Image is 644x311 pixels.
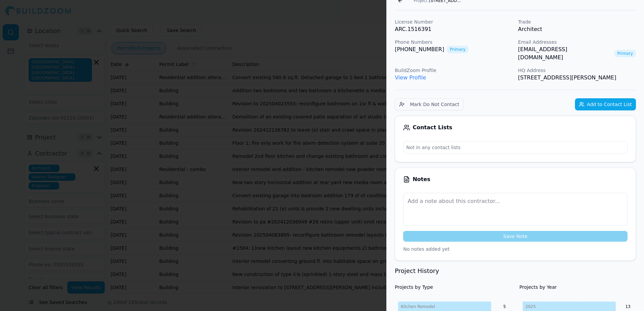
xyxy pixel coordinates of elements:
[519,284,636,290] h4: Projects by Year
[518,25,636,33] p: Architect
[395,266,636,276] h3: Project History
[395,98,463,110] button: Mark Do Not Contact
[395,19,513,25] p: License Number
[518,19,636,25] p: Trade
[525,304,536,309] tspan: 2025
[403,246,627,252] p: No notes added yet
[575,98,636,110] button: Add to Contact List
[403,124,627,131] div: Contact Lists
[518,74,636,82] p: [STREET_ADDRESS][PERSON_NAME]
[395,45,444,54] a: [PHONE_NUMBER]
[518,39,636,45] p: Email Addresses
[504,304,506,309] text: 5
[518,45,612,62] a: [EMAIL_ADDRESS][DOMAIN_NAME]
[401,304,435,309] tspan: Kitchen Remodel
[447,46,469,53] span: Primary
[614,50,636,57] span: Primary
[518,67,636,74] p: HQ Address
[395,25,513,33] p: ARC.1516391
[395,67,513,74] p: BuildZoom Profile
[625,304,631,309] text: 13
[403,176,627,183] div: Notes
[395,284,511,290] h4: Projects by Type
[404,141,627,153] p: Not in any contact lists
[395,74,426,81] a: View Profile
[395,39,513,45] p: Phone Numbers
